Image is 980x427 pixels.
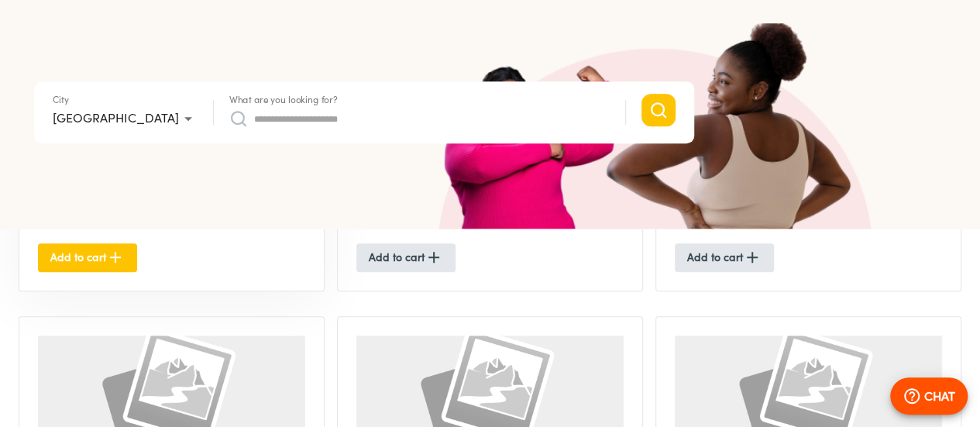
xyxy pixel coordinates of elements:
button: Add to cart [38,243,137,272]
p: CHAT [924,387,955,405]
label: What are you looking for? [229,95,338,105]
span: Add to cart [687,248,762,267]
span: Add to cart [50,248,125,267]
button: Add to cart [675,243,774,272]
button: Search [641,94,676,126]
button: Add to cart [356,243,456,272]
label: City [53,95,69,105]
button: CHAT [890,377,968,415]
div: [GEOGRAPHIC_DATA] [53,106,198,131]
span: Add to cart [369,248,443,267]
